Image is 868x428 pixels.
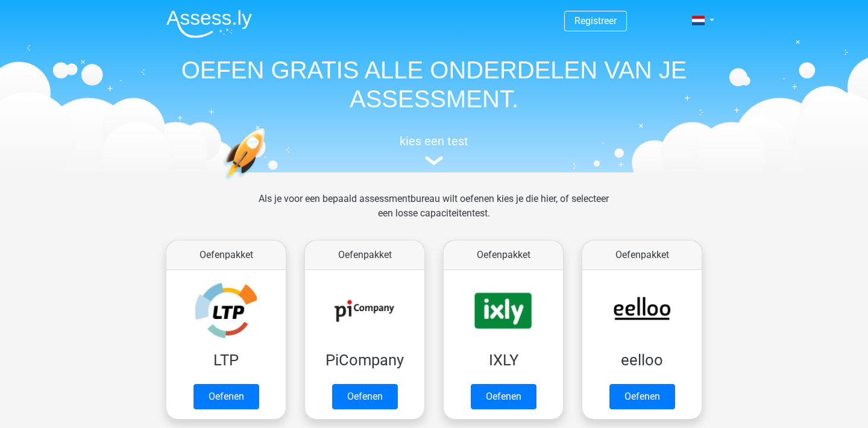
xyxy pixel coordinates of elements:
[609,384,675,409] a: Oefenen
[249,192,618,235] div: Als je voor een bepaald assessmentbureau wilt oefenen kies je die hier, of selecteer een losse ca...
[166,10,252,38] img: Assessly
[193,384,259,409] a: Oefenen
[425,156,443,165] img: assessment
[471,384,536,409] a: Oefenen
[223,128,312,237] img: oefenen
[157,134,711,148] h5: kies een test
[574,15,617,27] a: Registreer
[157,55,711,113] h1: OEFEN GRATIS ALLE ONDERDELEN VAN JE ASSESSMENT.
[157,134,711,166] a: kies een test
[332,384,398,409] a: Oefenen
